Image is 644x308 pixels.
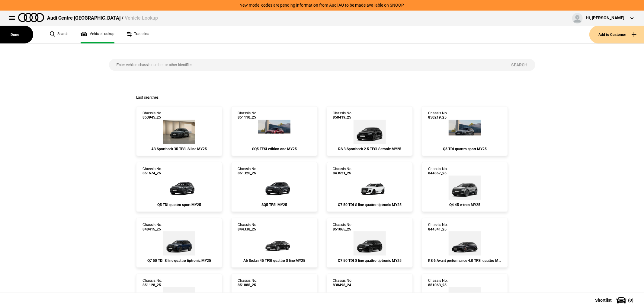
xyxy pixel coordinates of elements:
div: RS 3 Sportback 2.5 TFSI S tronic MY25 [333,147,406,151]
span: Vehicle Lookup [125,15,158,21]
input: Enter vehicle chassis number or other identifier. [109,59,504,71]
a: Trade ins [127,26,149,43]
div: Chassis No. [143,278,162,287]
div: RS 6 Avant performance 4.0 TFSI quattro MY25 [428,259,501,263]
a: Search [50,26,69,43]
div: SQ5 TFSI edition one MY25 [238,147,311,151]
span: 850219_25 [428,115,448,119]
span: 851128_25 [143,283,162,287]
div: Chassis No. [238,278,257,287]
span: 850419_25 [333,115,353,119]
div: Chassis No. [143,223,162,231]
div: A6 Sedan 45 TFSI quattro S line MY25 [238,259,311,263]
div: A3 Sportback 35 TFSI S line MY25 [143,147,216,151]
div: Q7 50 TDI S line quattro tiptronic MY25 [143,259,216,263]
span: 851325_25 [238,171,257,175]
div: Chassis No. [333,278,353,287]
span: 853945_25 [143,115,162,119]
img: Audi_GUBAUY_25S_GX_6Y6Y_WA9_PAH_WA7_5MB_6FJ_WXC_PWL_PYH_F80_H65_(Nadin:_5MB_6FJ_C56_F80_H65_PAH_P... [449,120,481,144]
div: Chassis No. [238,223,257,231]
span: Shortlist [595,298,612,302]
div: Chassis No. [428,278,448,287]
span: 843521_25 [333,171,353,175]
button: Shortlist(0) [586,293,644,308]
div: Audi Centre [GEOGRAPHIC_DATA] / [47,15,158,21]
img: Audi_GUBS5Y_25LE_GX_S5S5_PAH_6FJ_(Nadin:_6FJ_C56_PAH)_ext.png [258,120,290,144]
span: 851110_25 [238,115,257,119]
span: ( 0 ) [628,298,633,302]
div: Chassis No. [428,167,448,176]
img: Audi_8YFRWY_25_TG_0E0E_6FA_PEJ_(Nadin:_6FA_C48_PEJ)_ext.png [354,120,386,144]
div: Chassis No. [428,111,448,120]
div: SQ5 TFSI MY25 [238,203,311,207]
div: Chassis No. [238,111,257,120]
img: Audi_8YFCYG_25_EI_6Y6Y_WBX_3FB_3L5_WXC_WXC-1_PWL_PY5_PYY_U35_(Nadin:_3FB_3L5_6FJ_C56_PWL_PY5_PYY_... [163,120,195,144]
a: Vehicle Lookup [81,26,114,43]
div: Chassis No. [333,167,353,176]
img: Audi_GUBAUY_25S_GX_6Y6Y_WA9_PAH_5MB_6FJ_PQ7_WXC_PWL_PYH_H65_CB2_(Nadin:_5MB_6FJ_C56_CB2_H65_PAH_P... [161,176,197,200]
div: Q7 50 TDI S line quattro tiptronic MY25 [333,259,406,263]
img: Audi_4A5RRA_25_UB_R5R5_WC7_4ZP_5MK_6FA_(Nadin:_4ZP_5MK_6FA_C78_WC7)_ext.png [449,231,481,256]
img: audi.png [18,13,44,22]
span: 844341_25 [428,227,448,231]
div: Chassis No. [238,167,257,176]
span: 840415_25 [143,227,162,231]
div: Q7 50 TDI S line quattro tiptronic MY25 [333,203,406,207]
span: 851885_25 [238,283,257,287]
div: Q5 TDI quattro sport MY25 [143,203,216,207]
div: Chassis No. [143,111,162,120]
img: Audi_4A2C7Y_25_MZ_0E0E_WA2_PXC_N2R_5TG_WQS_F57_(Nadin:_5TG_C77_F57_N2R_PXC_WA2_WQS)_ext.png [256,231,293,256]
div: Chassis No. [333,223,353,231]
div: Chassis No. [143,167,162,176]
div: Chassis No. [333,111,353,120]
span: Last searches: [136,95,159,100]
span: 851674_25 [143,171,162,175]
div: Hi, [PERSON_NAME] [586,15,624,21]
span: 838498_24 [333,283,353,287]
img: Audi_GUBS5Y_25S_GX_N7N7_PAH_5MK_WA2_6FJ_53A_PYH_PWO_Y4T_(Nadin:_53A_5MK_6FJ_C56_PAH_PWO_PYH_WA2_Y... [256,176,293,200]
img: Audi_4MQCN2_25_EI_0E0E_PAH_WA7_WC7_N0Q_54K_(Nadin:_54K_C95_N0Q_PAH_WA7_WC7)_ext.png [354,231,386,256]
img: Audi_4MQCN2_25_EI_D6D6_WC7_PAH_54K_(Nadin:_54K_C88_PAH_SC4_WC7)_ext.png [163,231,195,256]
div: Chassis No. [428,223,448,231]
img: Audi_F4BA53_25_AO_2L2L_3FU_4ZD_WA7_WA2_3S2_FB5_PY5_PYY_55K_QQ9_(Nadin:_3FU_3S2_4ZD_55K_6FJ_C18_FB... [449,176,481,200]
button: Add to Customer [589,26,644,43]
button: Search [504,59,535,71]
span: 851065_25 [333,227,353,231]
span: 851063_25 [428,283,448,287]
img: Audi_4MQCN2_25_EI_2Y2Y_PAH_F71_6FJ_(Nadin:_6FJ_C90_F71_PAH)_ext.png [351,176,388,200]
div: Q4 45 e-tron MY25 [428,203,501,207]
span: 844857_25 [428,171,448,175]
div: Q5 TDI quattro sport MY25 [428,147,501,151]
span: 844338_25 [238,227,257,231]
